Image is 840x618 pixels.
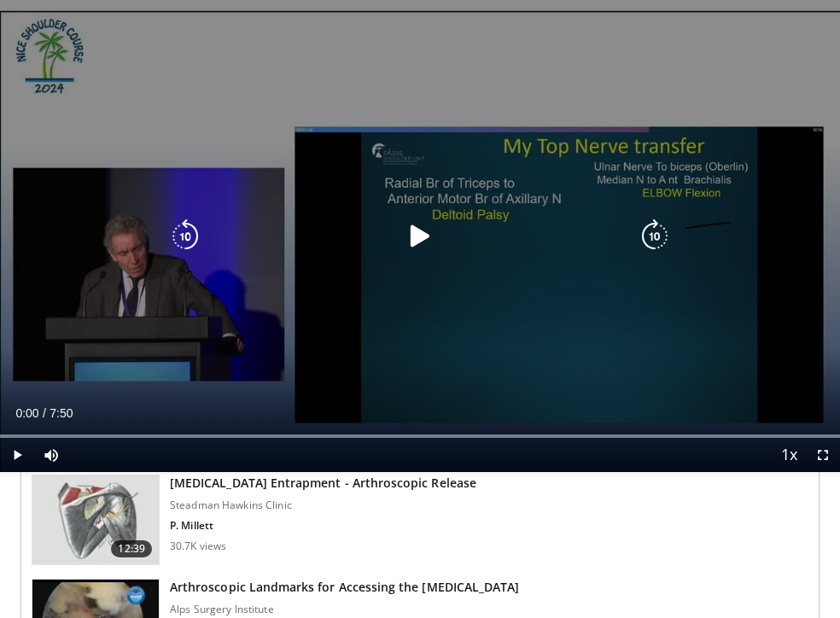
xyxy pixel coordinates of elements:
[170,579,519,596] h3: Arthroscopic Landmarks for Accessing the [MEDICAL_DATA]
[772,438,806,472] button: Playback Rate
[170,603,519,616] p: Alps Surgery Institute
[43,406,46,420] span: /
[170,519,476,533] p: P. Millett
[34,438,68,472] button: Mute
[32,475,808,565] a: 12:39 [MEDICAL_DATA] Entrapment - Arthroscopic Release Steadman Hawkins Clinic P. Millett 30.7K v...
[15,406,38,420] span: 0:00
[170,539,226,553] p: 30.7K views
[32,475,159,564] img: 38716_0000_3.png.150x105_q85_crop-smart_upscale.jpg
[806,438,840,472] button: Fullscreen
[170,498,476,512] p: Steadman Hawkins Clinic
[170,475,476,492] h3: [MEDICAL_DATA] Entrapment - Arthroscopic Release
[111,540,152,557] span: 12:39
[50,406,73,420] span: 7:50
